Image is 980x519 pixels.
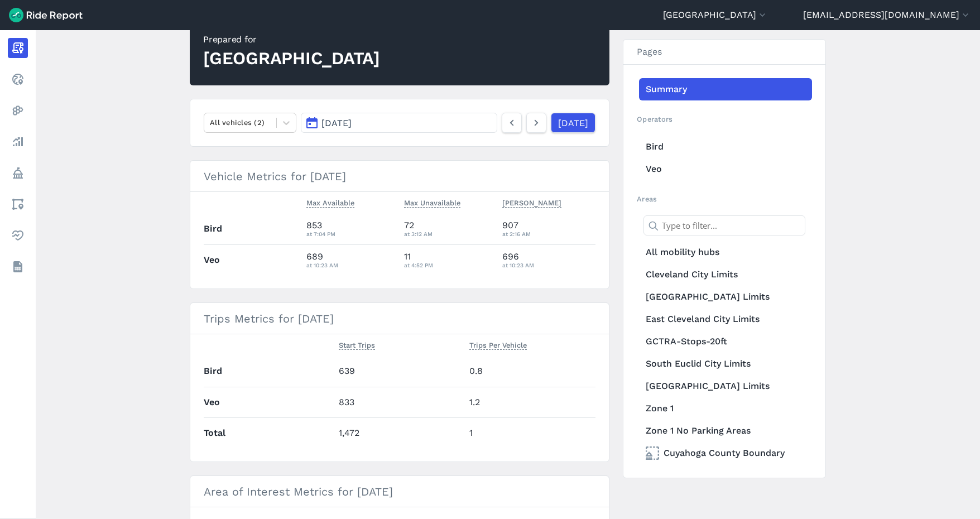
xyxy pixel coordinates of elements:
[8,163,28,183] a: Policy
[8,257,28,277] a: Datasets
[334,417,465,448] td: 1,472
[8,100,28,121] a: Heatmaps
[204,417,334,448] th: Total
[8,132,28,152] a: Analyze
[639,136,812,158] a: Bird
[639,375,812,397] a: [GEOGRAPHIC_DATA] Limits
[639,353,812,375] a: South Euclid City Limits
[404,250,493,270] div: 11
[469,339,527,350] span: Trips Per Vehicle
[551,113,595,133] a: [DATE]
[204,356,334,387] th: Bird
[404,219,493,239] div: 72
[203,33,380,46] div: Prepared for
[639,442,812,464] a: Cuyahoga County Boundary
[404,196,460,208] span: Max Unavailable
[306,260,396,270] div: at 10:23 AM
[502,260,596,270] div: at 10:23 AM
[404,196,460,210] button: Max Unavailable
[334,387,465,417] td: 833
[465,387,595,417] td: 1.2
[502,250,596,270] div: 696
[639,397,812,420] a: Zone 1
[306,229,396,239] div: at 7:04 PM
[639,330,812,353] a: GCTRA-Stops-20ft
[190,476,609,507] h3: Area of Interest Metrics for [DATE]
[639,158,812,180] a: Veo
[404,260,493,270] div: at 4:52 PM
[190,161,609,192] h3: Vehicle Metrics for [DATE]
[203,46,380,71] div: [GEOGRAPHIC_DATA]
[502,196,561,210] button: [PERSON_NAME]
[8,225,28,246] a: Health
[334,356,465,387] td: 639
[306,250,396,270] div: 689
[465,417,595,448] td: 1
[190,303,609,334] h3: Trips Metrics for [DATE]
[465,356,595,387] td: 0.8
[339,339,375,350] span: Start Trips
[8,194,28,214] a: Areas
[469,339,527,352] button: Trips Per Vehicle
[9,8,83,22] img: Ride Report
[803,8,971,22] button: [EMAIL_ADDRESS][DOMAIN_NAME]
[204,387,334,417] th: Veo
[8,38,28,58] a: Report
[639,241,812,263] a: All mobility hubs
[204,214,302,244] th: Bird
[502,219,596,239] div: 907
[639,78,812,100] a: Summary
[639,263,812,286] a: Cleveland City Limits
[321,118,352,128] span: [DATE]
[637,194,812,204] h2: Areas
[306,219,396,239] div: 853
[637,114,812,124] h2: Operators
[204,244,302,275] th: Veo
[8,69,28,89] a: Realtime
[306,196,354,208] span: Max Available
[639,308,812,330] a: East Cleveland City Limits
[404,229,493,239] div: at 3:12 AM
[502,229,596,239] div: at 2:16 AM
[639,420,812,442] a: Zone 1 No Parking Areas
[643,215,805,236] input: Type to filter...
[306,196,354,210] button: Max Available
[639,286,812,308] a: [GEOGRAPHIC_DATA] Limits
[663,8,768,22] button: [GEOGRAPHIC_DATA]
[502,196,561,208] span: [PERSON_NAME]
[339,339,375,352] button: Start Trips
[623,40,825,65] h3: Pages
[301,113,497,133] button: [DATE]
